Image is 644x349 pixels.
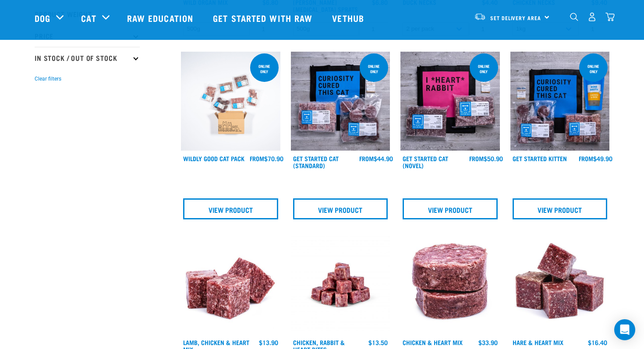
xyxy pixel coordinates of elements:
[605,12,615,21] img: home-icon@2x.png
[400,52,500,151] img: Assortment Of Raw Essential Products For Cats Including, Pink And Black Tote Bag With "I *Heart* ...
[35,47,140,69] p: In Stock / Out Of Stock
[469,155,503,162] div: $50.90
[35,75,61,83] button: Clear filters
[478,339,498,346] div: $33.90
[291,235,390,335] img: Chicken Rabbit Heart 1609
[614,319,635,340] div: Open Intercom Messenger
[368,339,388,346] div: $13.50
[323,0,375,35] a: Vethub
[570,13,578,21] img: home-icon-1@2x.png
[403,198,498,219] a: View Product
[181,52,280,151] img: Cat 0 2sec
[181,235,280,335] img: 1124 Lamb Chicken Heart Mix 01
[250,157,264,160] span: FROM
[293,157,339,167] a: Get Started Cat (Standard)
[360,60,388,78] div: online only
[490,16,541,19] span: Set Delivery Area
[579,155,612,162] div: $49.90
[403,341,463,344] a: Chicken & Heart Mix
[250,155,283,162] div: $70.90
[588,339,607,346] div: $16.40
[579,60,608,78] div: online only
[513,198,608,219] a: View Product
[474,13,486,21] img: van-moving.png
[359,157,374,160] span: FROM
[403,157,448,167] a: Get Started Cat (Novel)
[118,0,204,35] a: Raw Education
[587,12,597,21] img: user.png
[35,11,50,25] a: Dog
[250,60,279,78] div: ONLINE ONLY
[81,11,96,25] a: Cat
[291,52,390,151] img: Assortment Of Raw Essential Products For Cats Including, Blue And Black Tote Bag With "Curiosity ...
[579,157,593,160] span: FROM
[510,235,610,335] img: Pile Of Cubed Hare Heart For Pets
[183,157,244,160] a: Wildly Good Cat Pack
[183,198,278,219] a: View Product
[293,198,388,219] a: View Product
[513,341,563,344] a: Hare & Heart Mix
[359,155,393,162] div: $44.90
[513,157,567,160] a: Get Started Kitten
[259,339,278,346] div: $13.90
[469,157,484,160] span: FROM
[510,52,610,151] img: NSP Kitten Update
[400,235,500,335] img: Chicken and Heart Medallions
[470,60,498,78] div: online only
[204,0,323,35] a: Get started with Raw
